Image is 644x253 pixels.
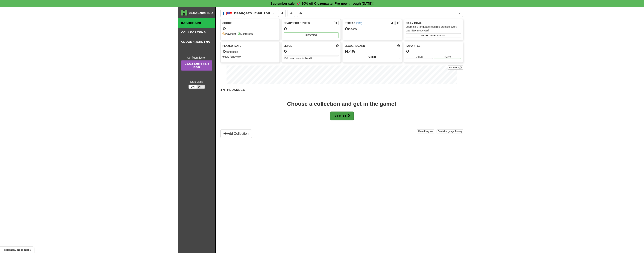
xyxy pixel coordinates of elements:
[397,44,400,48] span: This week in points, UTC
[189,11,213,15] div: Clozemaster
[178,18,215,28] a: Dashboard
[284,26,339,31] div: 0
[189,85,197,89] button: On
[345,21,390,25] div: Streak
[222,55,278,59] div: New / Review
[222,26,278,31] div: 0
[345,26,400,31] div: Day s
[284,44,292,48] span: Level
[252,32,253,35] strong: 0
[197,85,205,89] button: Off
[406,55,433,59] button: View
[178,28,215,37] a: Collections
[437,129,463,133] button: DeleteLanguage Pairing
[222,48,226,54] span: 0
[424,130,433,133] span: Progress
[284,21,334,25] div: Ready for Review
[356,22,362,25] a: (EDT)
[406,33,461,37] button: Seta dailygoal
[222,21,278,25] div: Score
[222,55,224,58] strong: 0
[178,37,215,46] a: Cloze-Reading
[406,21,461,25] div: Daily Goal
[297,10,304,17] button: More stats
[231,55,232,58] strong: 0
[181,80,212,84] div: Dark Mode
[278,10,286,17] button: Search sentences
[284,32,339,38] button: Review
[234,12,270,15] span: Français / English
[222,49,278,54] div: sentences
[181,56,212,60] div: Get fluent faster.
[406,25,461,32] div: Learning a language requires practice every day. Stay motivated!
[434,55,461,59] button: Play
[181,60,212,71] a: ClozemasterPro
[426,34,439,37] span: a daily
[222,44,242,48] span: Played [DATE]
[3,248,31,252] span: Open feedback widget
[220,88,463,92] p: In Progress
[406,44,461,48] div: Favorites
[330,112,354,120] button: Start
[220,129,252,138] button: Add Collection
[345,55,400,59] button: View
[336,44,339,48] span: Score more points to level up
[284,49,339,54] div: 0
[345,48,355,54] span: N/A
[287,101,396,107] div: Choose a collection and get in the game!
[417,129,434,133] button: ResetProgress
[444,130,462,133] span: Language Pairing
[345,26,348,31] span: 0
[222,32,236,36] div: Playing:
[220,10,276,17] button: Français/English
[288,10,295,17] button: Add sentence to collection
[234,32,236,35] strong: 0
[406,49,461,54] div: 0
[345,44,365,48] span: Leaderboard
[238,32,253,36] div: Mastered:
[284,57,339,60] div: 100 more points to level 1
[448,65,463,70] button: Full History
[270,2,374,5] strong: September sale! 🚀 30% off Clozemaster Pro now through [DATE]!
